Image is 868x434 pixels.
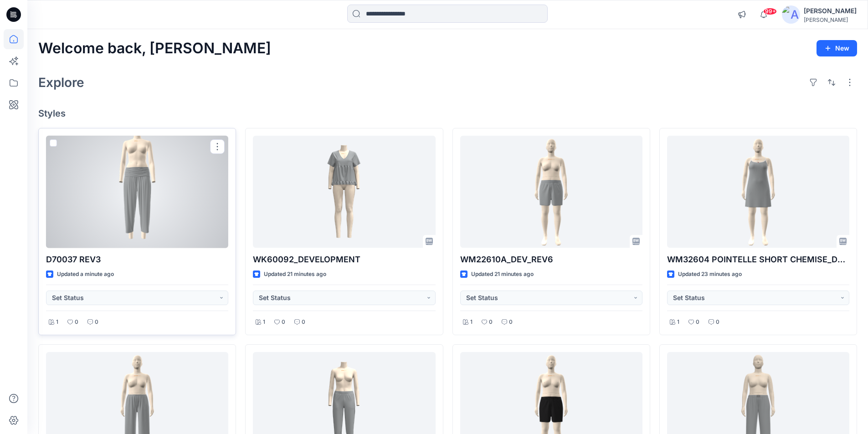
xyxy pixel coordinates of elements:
div: [PERSON_NAME] [804,5,857,16]
p: Updated 23 minutes ago [678,270,742,279]
p: 0 [716,317,719,327]
p: WM22610A_DEV_REV6 [460,253,642,266]
a: WM32604 POINTELLE SHORT CHEMISE_DEV_REV3 [667,136,849,248]
p: Updated 21 minutes ago [471,270,534,279]
a: D70037 REV3 [46,136,228,248]
p: 1 [56,317,58,327]
button: New [817,40,857,56]
p: WM32604 POINTELLE SHORT CHEMISE_DEV_REV3 [667,253,849,266]
h4: Styles [38,108,857,119]
p: 0 [282,317,285,327]
p: 0 [302,317,305,327]
p: D70037 REV3 [46,253,228,266]
a: WK60092_DEVELOPMENT [253,136,435,248]
h2: Explore [38,75,84,90]
h2: Welcome back, [PERSON_NAME] [38,40,271,57]
div: [PERSON_NAME] [804,16,857,23]
img: avatar [782,5,800,24]
p: 1 [677,317,679,327]
p: Updated 21 minutes ago [264,270,326,279]
p: 0 [95,317,98,327]
p: Updated a minute ago [57,270,114,279]
p: 0 [509,317,513,327]
a: WM22610A_DEV_REV6 [460,136,642,248]
p: 1 [470,317,473,327]
p: 0 [75,317,78,327]
p: 0 [696,317,699,327]
span: 99+ [763,8,777,15]
p: 0 [489,317,493,327]
p: WK60092_DEVELOPMENT [253,253,435,266]
p: 1 [263,317,265,327]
